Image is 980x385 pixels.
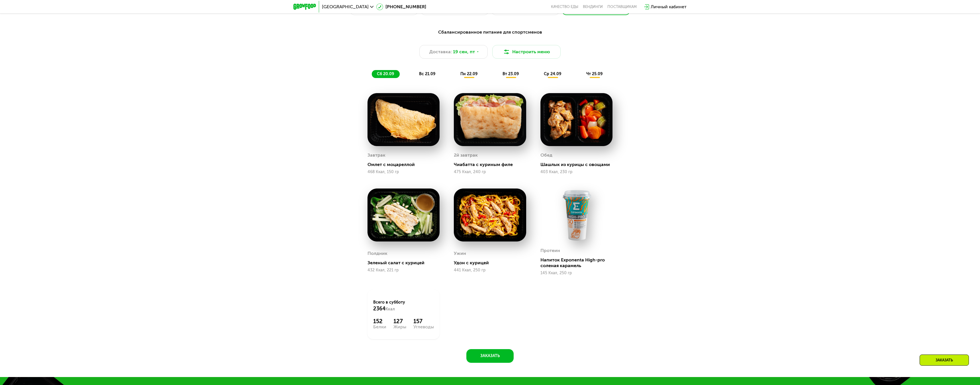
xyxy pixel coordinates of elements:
[454,268,526,273] div: 441 Ккал, 250 гр
[583,5,603,9] a: Вендинги
[454,162,530,167] div: Чиабатта с куриным филе
[367,249,387,258] div: Полдник
[367,268,440,273] div: 432 Ккал, 221 гр
[586,71,603,76] span: чт 25.09
[373,300,434,312] div: Всего в субботу
[540,257,617,269] div: Напиток Exponenta High-pro соленая карамель
[322,5,369,9] span: [GEOGRAPHIC_DATA]
[453,48,475,55] span: 19 сен, пт
[607,5,637,9] div: поставщикам
[651,3,687,10] div: Личный кабинет
[419,71,435,76] span: вс 21.09
[376,3,426,10] a: [PHONE_NUMBER]
[492,45,561,59] button: Настроить меню
[454,151,478,159] div: 2й завтрак
[429,48,452,55] span: Доставка:
[413,325,434,329] div: Углеводы
[373,318,386,325] div: 152
[367,260,444,266] div: Зеленый салат с курицей
[367,162,444,167] div: Омлет с моцареллой
[454,249,466,258] div: Ужин
[367,170,440,174] div: 468 Ккал, 150 гр
[367,151,385,159] div: Завтрак
[373,306,385,312] span: 2364
[540,162,617,167] div: Шашлык из курицы с овощами
[551,5,578,9] a: Качество еды
[321,29,659,36] div: Сбалансированное питание для спортсменов
[393,318,406,325] div: 127
[385,307,395,312] span: Ккал
[466,349,514,363] button: Заказать
[540,151,552,159] div: Обед
[503,71,519,76] span: вт 23.09
[377,71,394,76] span: сб 20.09
[460,71,477,76] span: пн 22.09
[544,71,561,76] span: ср 24.09
[454,260,530,266] div: Удон с курицей
[540,271,612,275] div: 145 Ккал, 250 гр
[540,246,560,255] div: Протеин
[373,325,386,329] div: Белки
[454,170,526,174] div: 475 Ккал, 240 гр
[393,325,406,329] div: Жиры
[540,170,612,174] div: 403 Ккал, 230 гр
[920,355,969,366] div: Заказать
[413,318,434,325] div: 157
